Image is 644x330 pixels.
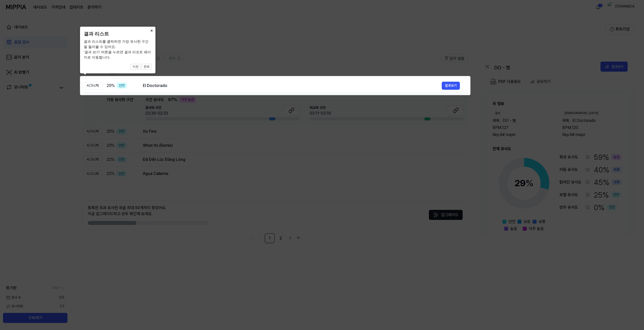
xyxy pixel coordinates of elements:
[143,83,442,89] div: El Doctorado
[131,64,141,70] button: 이전
[107,83,115,89] span: 29 %
[84,39,152,60] div: 결과 리스트를 클릭하면 가장 유사한 구간을 들어볼 수 있어요. ‘결과 보기’ 버튼을 누르면 결과 리포트 페이지로 이동합니다.
[117,83,127,89] div: 안전
[147,27,155,34] button: Close
[442,82,460,90] button: 결과보기
[84,30,152,38] header: 결과 리스트
[83,82,103,89] div: 시그니처
[142,64,152,70] button: 완료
